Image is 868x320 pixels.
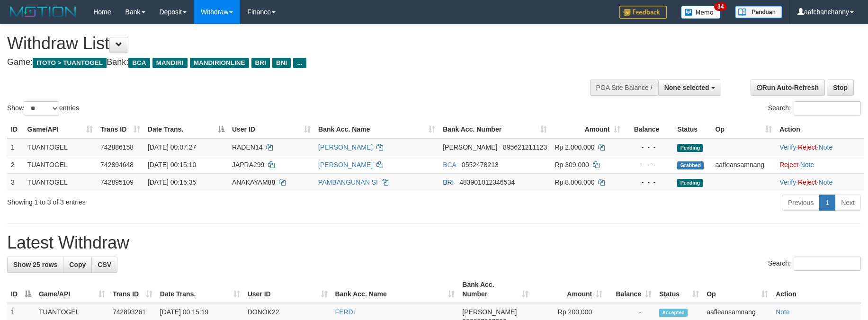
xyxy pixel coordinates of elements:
a: PAMBANGUNAN SI [318,178,378,186]
span: Accepted [659,309,688,317]
a: Note [776,308,790,316]
td: aafleansamnang [712,156,776,173]
img: panduan.png [735,6,782,18]
th: Balance: activate to sort column ascending [606,276,655,303]
span: [PERSON_NAME] [443,143,497,151]
a: Reject [798,143,817,151]
div: Showing 1 to 3 of 3 entries [7,194,355,207]
a: Run Auto-Refresh [751,80,825,96]
a: 1 [819,195,835,211]
label: Show entries [7,101,79,116]
span: [DATE] 00:15:10 [148,161,196,169]
div: - - - [628,160,670,169]
th: Amount: activate to sort column ascending [532,276,606,303]
span: Show 25 rows [13,261,57,268]
span: 742886158 [100,143,134,151]
a: [PERSON_NAME] [318,143,373,151]
a: Reject [779,161,798,169]
span: Rp 8.000.000 [555,178,594,186]
span: None selected [664,84,709,91]
th: User ID: activate to sort column ascending [228,121,314,138]
h4: Game: Bank: [7,58,569,67]
span: Copy 0552478213 to clipboard [462,161,499,169]
span: MANDIRIONLINE [190,58,249,68]
span: JAPRA299 [232,161,264,169]
span: RADEN14 [232,143,263,151]
th: Date Trans.: activate to sort column descending [144,121,228,138]
td: TUANTOGEL [24,138,97,156]
th: Game/API: activate to sort column ascending [24,121,97,138]
label: Search: [768,257,861,271]
label: Search: [768,101,861,116]
span: Grabbed [677,161,704,169]
a: Note [819,178,833,186]
img: Feedback.jpg [619,6,667,19]
div: - - - [628,178,670,187]
th: Bank Acc. Name: activate to sort column ascending [331,276,459,303]
h1: Withdraw List [7,34,569,53]
span: Rp 2.000.000 [555,143,594,151]
td: 1 [7,138,24,156]
span: BCA [128,58,150,68]
th: Date Trans.: activate to sort column ascending [156,276,244,303]
td: · · [776,173,864,191]
th: Action [776,121,864,138]
a: Reject [798,178,817,186]
a: Note [819,143,833,151]
th: Bank Acc. Number: activate to sort column ascending [439,121,551,138]
td: 3 [7,173,24,191]
span: [PERSON_NAME] [462,308,517,316]
input: Search: [794,257,861,271]
span: Rp 309.000 [555,161,589,169]
select: Showentries [24,101,59,116]
img: MOTION_logo.png [7,5,79,19]
td: TUANTOGEL [24,156,97,173]
th: Action [772,276,861,303]
th: Game/API: activate to sort column ascending [35,276,109,303]
div: PGA Site Balance / [590,80,658,96]
a: Copy [63,257,92,273]
span: BCA [443,161,456,169]
span: ITOTO > TUANTOGEL [33,58,107,68]
td: TUANTOGEL [24,173,97,191]
span: Pending [677,179,703,187]
th: User ID: activate to sort column ascending [244,276,331,303]
a: Show 25 rows [7,257,63,273]
div: - - - [628,142,670,152]
th: Trans ID: activate to sort column ascending [97,121,144,138]
th: Bank Acc. Number: activate to sort column ascending [458,276,532,303]
th: Balance [624,121,674,138]
span: BNI [272,58,291,68]
a: Next [835,195,861,211]
td: · · [776,138,864,156]
a: Stop [827,80,854,96]
th: ID [7,121,24,138]
a: Verify [779,178,796,186]
input: Search: [794,101,861,116]
span: Copy [69,261,86,268]
th: Amount: activate to sort column ascending [551,121,624,138]
span: [DATE] 00:07:27 [148,143,196,151]
th: Status: activate to sort column ascending [655,276,703,303]
td: 2 [7,156,24,173]
a: Previous [782,195,820,211]
td: · [776,156,864,173]
th: Op: activate to sort column ascending [712,121,776,138]
span: Copy 895621211123 to clipboard [503,143,547,151]
th: ID: activate to sort column descending [7,276,35,303]
th: Trans ID: activate to sort column ascending [109,276,156,303]
th: Op: activate to sort column ascending [703,276,772,303]
th: Status [673,121,711,138]
span: 742895109 [100,178,134,186]
span: Pending [677,144,703,152]
a: Verify [779,143,796,151]
span: BRI [251,58,270,68]
a: FERDI [335,308,355,316]
span: CSV [98,261,111,268]
a: CSV [91,257,117,273]
h1: Latest Withdraw [7,233,861,252]
span: MANDIRI [152,58,188,68]
span: Copy 483901012346534 to clipboard [459,178,515,186]
th: Bank Acc. Name: activate to sort column ascending [314,121,439,138]
span: ANAKAYAM88 [232,178,275,186]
